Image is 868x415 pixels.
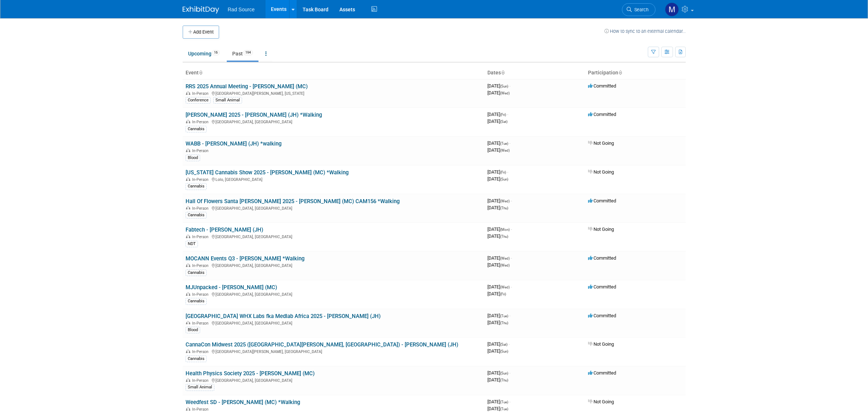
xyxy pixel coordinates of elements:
span: [DATE] [487,119,507,124]
span: (Mon) [500,228,510,232]
div: [GEOGRAPHIC_DATA], [GEOGRAPHIC_DATA] [186,205,482,211]
a: Weedfest SD - [PERSON_NAME] (MC) *Walking [186,399,300,406]
span: (Tue) [500,141,508,146]
span: Not Going [588,399,614,404]
span: Committed [588,198,616,203]
span: In-Person [192,177,211,182]
a: Past194 [227,47,258,61]
span: (Wed) [500,263,510,267]
span: - [511,226,512,232]
span: In-Person [192,206,211,211]
a: Sort by Start Date [501,70,505,75]
div: Lolo, [GEOGRAPHIC_DATA] [186,176,482,182]
span: (Sun) [500,371,508,375]
a: MOCANN Events Q3 - [PERSON_NAME] *Walking [186,255,304,262]
span: (Sun) [500,349,508,353]
span: (Thu) [500,378,508,382]
div: Cannabis [186,212,207,218]
a: [GEOGRAPHIC_DATA] WHX Labs fka Medlab Africa 2025 - [PERSON_NAME] (JH) [186,313,381,319]
span: [DATE] [487,83,510,89]
div: Cannabis [186,356,207,362]
span: Committed [588,370,616,376]
div: Small Animal [186,384,214,391]
span: (Fri) [500,113,506,117]
a: [PERSON_NAME] 2025 - [PERSON_NAME] (JH) *Walking [186,112,322,118]
span: [DATE] [487,176,508,182]
span: (Fri) [500,292,506,296]
span: - [509,370,510,376]
span: (Thu) [500,321,508,325]
span: [DATE] [487,205,508,210]
div: Cannabis [186,298,207,305]
span: - [509,399,510,404]
span: [DATE] [487,255,512,261]
span: In-Person [192,263,211,268]
img: In-Person Event [186,349,190,353]
img: In-Person Event [186,321,190,325]
div: [GEOGRAPHIC_DATA], [GEOGRAPHIC_DATA] [186,119,482,124]
span: [DATE] [487,284,512,290]
a: How to sync to an external calendar... [604,28,686,34]
img: In-Person Event [186,263,190,267]
a: MJUnpacked - [PERSON_NAME] (MC) [186,284,277,291]
div: NDT [186,241,198,247]
span: [DATE] [487,140,510,146]
span: [DATE] [487,406,508,411]
span: (Wed) [500,91,510,95]
span: [DATE] [487,399,510,404]
div: [GEOGRAPHIC_DATA], [GEOGRAPHIC_DATA] [186,320,482,326]
img: In-Person Event [186,407,190,411]
span: [DATE] [487,198,512,203]
span: In-Person [192,91,211,96]
span: 16 [212,50,220,55]
span: In-Person [192,292,211,297]
span: [DATE] [487,370,510,376]
img: In-Person Event [186,120,190,123]
div: Blood [186,327,200,333]
div: [GEOGRAPHIC_DATA][PERSON_NAME], [US_STATE] [186,90,482,96]
img: In-Person Event [186,234,190,238]
div: [GEOGRAPHIC_DATA], [GEOGRAPHIC_DATA] [186,262,482,268]
img: In-Person Event [186,292,190,296]
span: [DATE] [487,226,512,232]
img: Melissa Conboy [665,3,679,16]
span: (Wed) [500,285,510,289]
span: Not Going [588,169,614,175]
span: 194 [243,50,253,55]
span: Committed [588,284,616,290]
button: Add Event [183,26,219,39]
span: - [511,284,512,290]
a: Sort by Event Name [199,70,202,75]
span: In-Person [192,349,211,354]
span: (Wed) [500,256,510,260]
span: (Fri) [500,170,506,174]
img: In-Person Event [186,206,190,210]
span: (Wed) [500,148,510,152]
span: (Thu) [500,206,508,210]
img: In-Person Event [186,91,190,95]
a: [US_STATE] Cannabis Show 2025 - [PERSON_NAME] (MC) *Walking [186,169,349,176]
span: In-Person [192,234,211,239]
span: (Wed) [500,199,510,203]
span: [DATE] [487,147,510,153]
span: - [509,341,510,347]
span: Committed [588,313,616,318]
div: Small Animal [213,97,242,104]
div: Cannabis [186,126,207,132]
a: RRS 2025 Annual Meeting - [PERSON_NAME] (MC) [186,83,308,90]
span: Committed [588,112,616,117]
span: [DATE] [487,169,508,175]
span: - [511,255,512,261]
span: Rad Source [228,7,255,12]
a: Hall Of Flowers Santa [PERSON_NAME] 2025 - [PERSON_NAME] (MC) CAM156 *Walking [186,198,400,205]
span: In-Person [192,407,211,412]
img: ExhibitDay [183,6,219,13]
a: CannaCon Midwest 2025 ([GEOGRAPHIC_DATA][PERSON_NAME], [GEOGRAPHIC_DATA]) - [PERSON_NAME] (JH) [186,341,458,348]
span: [DATE] [487,341,510,347]
span: Not Going [588,341,614,347]
span: (Thu) [500,234,508,238]
span: In-Person [192,321,211,326]
span: In-Person [192,148,211,153]
div: Cannabis [186,269,207,276]
span: - [509,140,510,146]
